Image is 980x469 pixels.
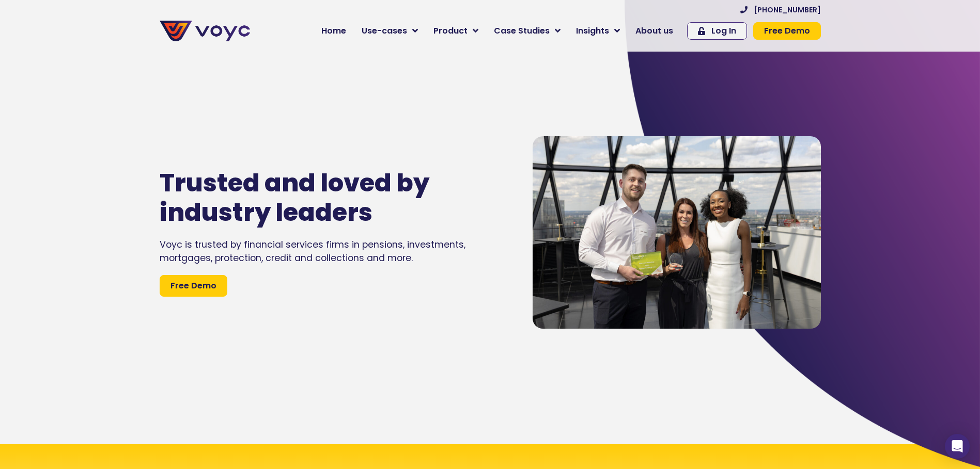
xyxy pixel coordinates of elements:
[160,168,471,228] h1: Trusted and loved by industry leaders
[635,25,673,37] span: About us
[160,275,227,297] a: Free Demo
[362,25,407,37] span: Use-cases
[160,21,250,41] img: voyc-full-logo
[494,25,550,37] span: Case Studies
[764,27,810,35] span: Free Demo
[426,21,486,41] a: Product
[687,22,747,40] a: Log In
[354,21,426,41] a: Use-cases
[433,25,468,37] span: Product
[170,280,216,292] span: Free Demo
[576,25,609,37] span: Insights
[628,21,681,41] a: About us
[160,238,502,265] div: Voyc is trusted by financial services firms in pensions, investments, mortgages, protection, cred...
[568,21,628,41] a: Insights
[314,21,354,41] a: Home
[486,21,568,41] a: Case Studies
[740,6,821,13] a: [PHONE_NUMBER]
[754,6,821,13] span: [PHONE_NUMBER]
[711,27,736,35] span: Log In
[945,434,970,459] div: Open Intercom Messenger
[753,22,821,40] a: Free Demo
[321,25,346,37] span: Home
